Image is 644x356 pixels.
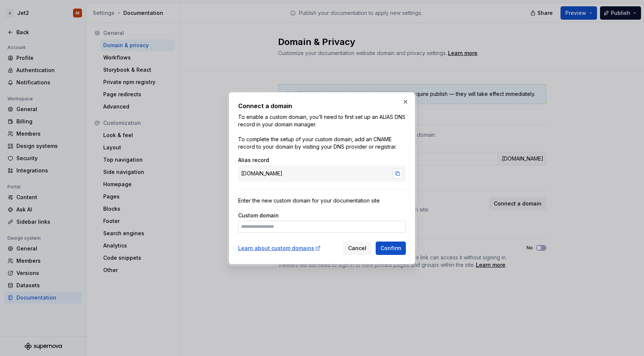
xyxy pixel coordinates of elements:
button: Cancel [343,242,371,255]
h2: Connect a domain [238,101,406,110]
button: Confirm [376,242,406,255]
div: Enter the new custom domain for your documentation site [238,197,406,204]
p: To enable a custom domain, you’ll need to first set up an ALIAS DNS record in your domain manager... [238,113,406,151]
span: Cancel [348,245,366,252]
span: Confirm [381,245,401,252]
div: [DOMAIN_NAME] [238,165,406,182]
div: Alias record [238,156,406,164]
label: Custom domain [238,212,279,219]
a: Learn about custom domains [238,245,321,252]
